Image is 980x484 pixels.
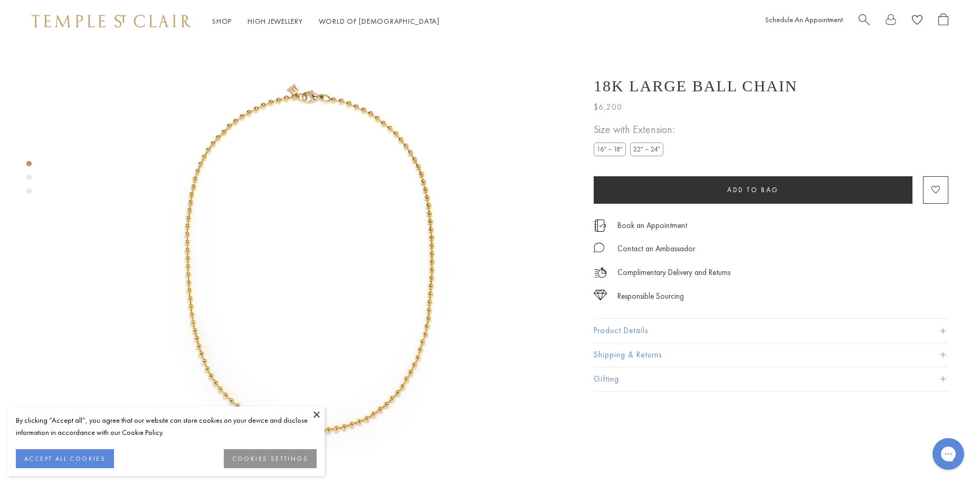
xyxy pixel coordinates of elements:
[594,290,607,300] img: icon_sourcing.svg
[938,13,948,30] a: Open Shopping Bag
[16,414,317,439] div: By clicking “Accept all”, you agree that our website can store cookies on your device and disclos...
[594,143,626,156] label: 16" – 18"
[912,13,922,30] a: View Wishlist
[212,16,232,26] a: ShopShop
[594,77,797,95] h1: 18K Large Ball Chain
[594,220,606,232] img: icon_appointment.svg
[617,266,730,279] p: Complimentary Delivery and Returns
[594,100,622,114] span: $6,200
[617,242,695,255] div: Contact an Ambassador
[594,367,948,391] button: Gifting
[617,290,684,303] div: Responsible Sourcing
[594,319,948,343] button: Product Details
[594,121,674,138] span: Size with Extension:
[859,13,870,30] a: Search
[26,158,32,202] div: Product gallery navigation
[319,16,440,26] a: World of [DEMOGRAPHIC_DATA]World of [DEMOGRAPHIC_DATA]
[594,242,604,253] img: MessageIcon-01_2.svg
[594,176,912,204] button: Add to bag
[765,15,843,24] a: Schedule An Appointment
[594,266,607,279] img: icon_delivery.svg
[927,434,969,473] iframe: Gorgias live chat messenger
[212,15,440,28] nav: Main navigation
[630,143,663,156] label: 22" – 24"
[16,449,114,468] button: ACCEPT ALL COOKIES
[617,220,687,231] a: Book an Appointment
[32,15,191,27] img: Temple St. Clair
[248,16,303,26] a: High JewelleryHigh Jewellery
[727,185,779,194] span: Add to bag
[224,449,317,468] button: COOKIES SETTINGS
[594,343,948,367] button: Shipping & Returns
